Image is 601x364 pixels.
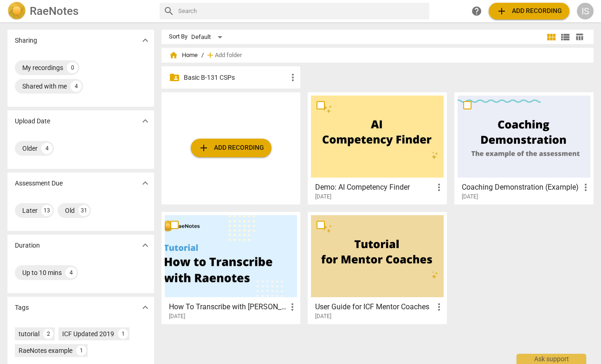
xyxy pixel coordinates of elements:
[163,6,174,17] span: search
[198,142,264,153] span: Add recording
[496,6,562,17] span: Add recording
[560,32,571,43] span: view_list
[138,238,152,252] button: Show more
[580,182,591,193] span: more_vert
[201,52,204,59] span: /
[7,2,152,20] a: LogoRaeNotes
[169,313,185,320] span: [DATE]
[22,63,63,72] div: My recordings
[471,6,482,17] span: help
[62,329,114,338] div: ICF Updated 2019
[287,72,298,83] span: more_vert
[118,329,128,339] div: 1
[178,4,426,19] input: Search
[287,301,298,313] span: more_vert
[22,206,38,215] div: Later
[198,142,209,153] span: add
[78,205,90,216] div: 31
[7,2,26,20] img: Logo
[140,115,151,127] span: expand_more
[169,72,180,83] span: folder_shared
[546,32,557,43] span: view_module
[517,354,586,364] div: Ask support
[169,51,178,60] span: home
[558,30,572,44] button: List view
[165,215,297,320] a: How To Transcribe with [PERSON_NAME][DATE]
[43,329,53,339] div: 2
[138,114,152,128] button: Show more
[315,193,331,201] span: [DATE]
[65,267,77,278] div: 4
[138,176,152,190] button: Show more
[15,179,63,188] p: Assessment Due
[41,143,52,154] div: 4
[22,144,38,153] div: Older
[140,35,151,46] span: expand_more
[311,215,444,320] a: User Guide for ICF Mentor Coaches[DATE]
[191,139,271,157] button: Upload
[71,81,82,92] div: 4
[65,206,75,215] div: Old
[496,6,507,17] span: add
[191,30,226,45] div: Default
[67,62,78,73] div: 0
[311,96,444,200] a: Demo: AI Competency Finder[DATE]
[19,329,39,338] div: tutorial
[206,51,215,60] span: add
[169,33,187,40] div: Sort By
[22,268,62,277] div: Up to 10 mins
[138,33,152,47] button: Show more
[462,193,478,201] span: [DATE]
[433,301,445,313] span: more_vert
[577,3,594,19] button: IS
[433,182,445,193] span: more_vert
[15,303,29,313] p: Tags
[315,313,331,320] span: [DATE]
[76,345,86,356] div: 1
[15,241,40,250] p: Duration
[15,36,37,45] p: Sharing
[572,30,586,44] button: Table view
[462,182,580,193] h3: Coaching Demonstration (Example)
[575,32,584,41] span: table_chart
[315,301,433,313] h3: User Guide for ICF Mentor Coaches
[458,96,590,200] a: Coaching Demonstration (Example)[DATE]
[489,3,569,19] button: Upload
[140,178,151,189] span: expand_more
[184,73,288,83] p: Basic B-131 CSPs
[544,30,558,44] button: Tile view
[19,346,72,355] div: RaeNotes example
[30,5,78,18] h2: RaeNotes
[169,51,198,60] span: Home
[468,3,485,19] a: Help
[22,82,67,91] div: Shared with me
[215,52,242,59] span: Add folder
[140,240,151,251] span: expand_more
[15,116,50,126] p: Upload Date
[315,182,433,193] h3: Demo: AI Competency Finder
[140,302,151,313] span: expand_more
[41,205,52,216] div: 13
[138,300,152,314] button: Show more
[169,301,287,313] h3: How To Transcribe with RaeNotes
